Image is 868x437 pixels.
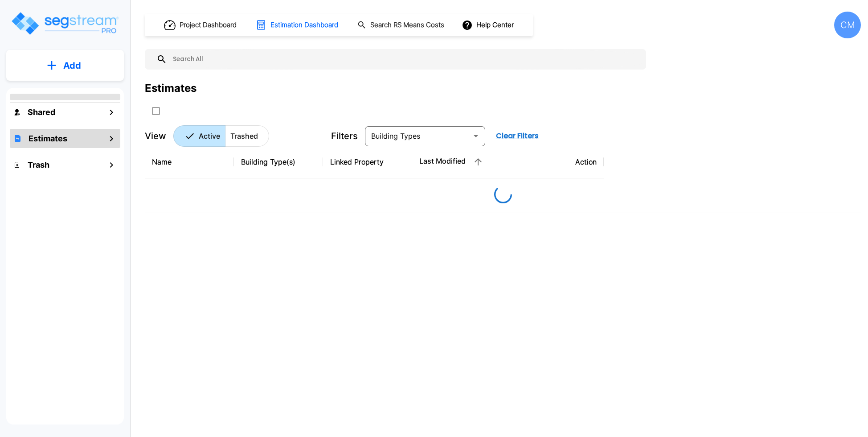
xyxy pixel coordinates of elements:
[145,129,166,143] p: View
[28,159,49,171] h1: Trash
[180,20,237,30] h1: Project Dashboard
[354,16,449,34] button: Search RS Means Costs
[173,125,225,147] button: Active
[199,131,220,141] p: Active
[230,131,258,141] p: Trashed
[152,157,227,167] div: Name
[834,12,861,38] div: CM
[28,106,55,118] h1: Shared
[470,130,482,142] button: Open
[234,146,323,178] th: Building Type(s)
[370,20,444,30] h1: Search RS Means Costs
[160,15,242,35] button: Project Dashboard
[252,16,343,34] button: Estimation Dashboard
[167,49,642,70] input: Search All
[10,11,119,36] img: Logo
[6,53,124,78] button: Add
[29,132,67,144] h1: Estimates
[368,130,468,142] input: Building Types
[173,125,269,147] div: Platform
[501,146,604,178] th: Action
[63,59,81,72] p: Add
[323,146,412,178] th: Linked Property
[460,16,517,33] button: Help Center
[147,102,165,120] button: SelectAll
[412,146,501,178] th: Last Modified
[270,20,338,30] h1: Estimation Dashboard
[331,129,358,143] p: Filters
[145,80,197,96] div: Estimates
[492,127,542,145] button: Clear Filters
[225,125,269,147] button: Trashed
